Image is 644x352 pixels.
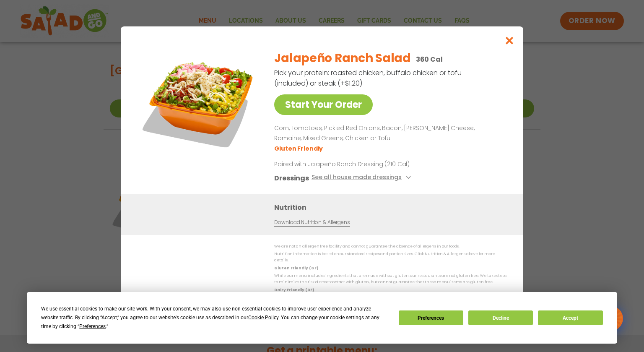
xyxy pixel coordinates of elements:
[274,219,350,227] a: Download Nutrition & Allergens
[27,292,617,344] div: Cookie Consent Prompt
[79,323,106,329] span: Preferences
[274,202,511,213] h3: Nutrition
[399,310,463,325] button: Preferences
[496,26,523,55] button: Close modal
[312,173,413,183] button: See all house made dressings
[248,315,278,321] span: Cookie Policy
[274,50,410,67] h2: Jalapeño Ranch Salad
[274,287,314,292] strong: Dairy Friendly (DF)
[274,243,506,250] p: We are not an allergen free facility and cannot guarantee the absence of allergens in our foods.
[274,266,318,271] strong: Gluten Friendly (GF)
[274,251,506,264] p: Nutrition information is based on our standard recipes and portion sizes. Click Nutrition & Aller...
[140,43,257,161] img: Featured product photo for Jalapeño Ranch Salad
[41,305,388,331] div: We use essential cookies to make our site work. With your consent, we may also use non-essential ...
[274,144,324,153] li: Gluten Friendly
[416,54,443,65] p: 360 Cal
[274,94,373,115] a: Start Your Order
[274,160,429,169] p: Paired with Jalapeño Ranch Dressing (210 Cal)
[274,123,503,143] p: Corn, Tomatoes, Pickled Red Onions, Bacon, [PERSON_NAME] Cheese, Romaine, Mixed Greens, Chicken o...
[274,173,309,183] h3: Dressings
[274,273,506,286] p: While our menu includes ingredients that are made without gluten, our restaurants are not gluten ...
[274,68,463,89] p: Pick your protein: roasted chicken, buffalo chicken or tofu (included) or steak (+$1.20)
[468,310,533,325] button: Decline
[538,310,602,325] button: Accept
